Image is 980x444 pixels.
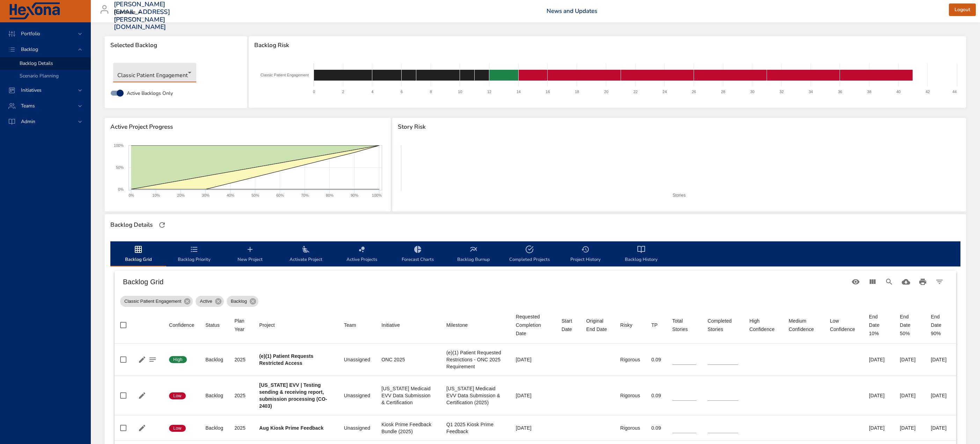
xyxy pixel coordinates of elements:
[15,30,46,37] span: Portfolio
[900,424,920,431] div: [DATE]
[8,2,61,20] img: Hexona
[949,3,976,16] button: Logout
[900,313,920,338] div: End Date 50%
[651,321,661,329] span: TP
[516,313,550,338] div: Requested Completion Date
[110,241,960,266] div: backlog-tab
[110,123,385,130] span: Active Project Progress
[234,317,248,333] div: Plan Year
[123,276,847,287] h6: Backlog Grid
[896,90,900,94] text: 40
[450,245,497,264] span: Backlog Burnup
[562,245,609,264] span: Project History
[381,421,435,435] div: Kiosk Prime Feedback Bundle (2025)
[344,321,356,329] div: Team
[546,90,550,94] text: 16
[259,353,313,366] b: (e)(1) Patient Requests Restricted Access
[809,90,813,94] text: 34
[446,385,505,406] div: [US_STATE] Medicaid EVV Data Submission & Certification (2025)
[115,271,956,293] div: Table Toolbar
[381,321,435,329] span: Initiative
[446,321,505,329] span: Milestone
[789,317,819,333] div: Sort
[830,317,858,333] div: Sort
[749,317,778,333] div: High Confidence
[779,90,783,94] text: 32
[205,424,223,431] div: Backlog
[169,425,186,431] span: Low
[446,421,505,435] div: Q1 2025 Kiosk Prime Feedback
[401,90,403,94] text: 6
[381,356,435,363] div: ONC 2025
[120,296,193,307] div: Classic Patient Engagement
[663,90,667,94] text: 24
[234,424,248,431] div: 2025
[251,193,259,197] text: 50%
[344,424,370,431] div: Unassigned
[898,273,914,290] button: Download CSV
[586,317,609,333] div: Sort
[692,90,696,94] text: 26
[931,273,948,290] button: Filter Table
[651,321,658,329] div: TP
[381,385,435,406] div: [US_STATE] Medicaid EVV Data Submission & Certification
[708,317,738,333] span: Completed Stories
[260,73,308,77] text: Classic Patient Engagement
[338,245,386,264] span: Active Projects
[169,321,194,329] div: Sort
[620,321,640,329] span: Risky
[205,321,223,329] span: Status
[259,321,275,329] div: Project
[838,90,842,94] text: 36
[430,90,432,94] text: 8
[446,349,505,370] div: (e)(1) Patient Requested Restrictions - ONC 2025 Requirement
[15,87,47,93] span: Initiatives
[381,321,400,329] div: Sort
[254,42,960,49] span: Backlog Risk
[750,90,754,94] text: 30
[276,193,284,197] text: 60%
[562,317,575,333] div: Sort
[446,321,468,329] div: Sort
[869,392,889,399] div: [DATE]
[487,90,491,94] text: 12
[371,90,373,94] text: 4
[506,245,553,264] span: Completed Projects
[617,245,665,264] span: Backlog History
[952,90,957,94] text: 44
[344,321,370,329] span: Team
[110,42,242,49] span: Selected Backlog
[170,245,218,264] span: Backlog Priority
[516,90,520,94] text: 14
[516,313,550,338] div: Sort
[234,317,248,333] div: Sort
[113,63,196,82] div: Classic Patient Engagement
[157,220,167,230] button: Refresh Page
[651,321,658,329] div: Sort
[931,392,951,399] div: [DATE]
[620,392,640,399] div: Rigorous
[914,273,931,290] button: Print
[651,424,661,431] div: 0.09
[881,273,898,290] button: Search
[120,298,185,305] span: Classic Patient Engagement
[205,356,223,363] div: Backlog
[869,424,889,431] div: [DATE]
[196,296,224,307] div: Active
[931,356,951,363] div: [DATE]
[326,193,334,197] text: 80%
[137,390,147,401] button: Edit Project Details
[575,90,579,94] text: 18
[15,103,41,109] span: Teams
[900,356,920,363] div: [DATE]
[152,193,160,197] text: 10%
[205,321,220,329] div: Status
[234,356,248,363] div: 2025
[830,317,858,333] div: Low Confidence
[169,321,194,329] div: Confidence
[398,123,960,130] span: Story Risk
[20,73,59,79] span: Scenario Planning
